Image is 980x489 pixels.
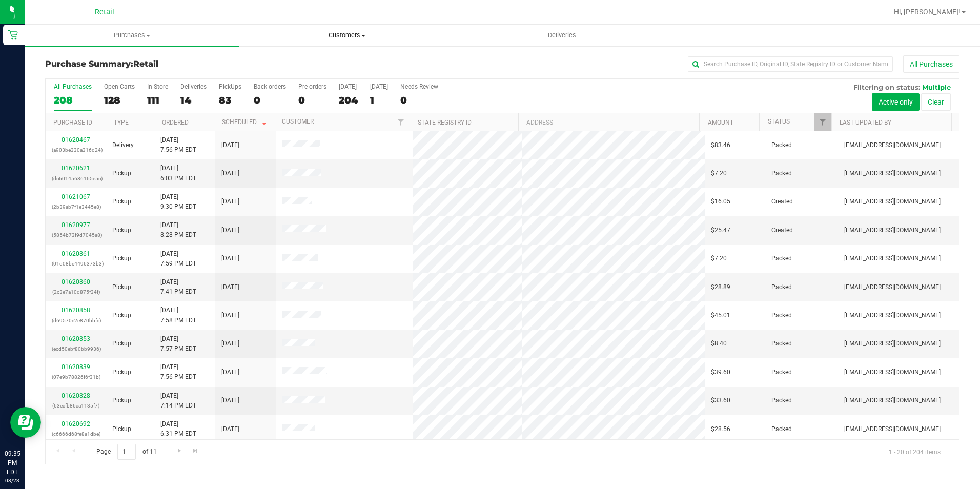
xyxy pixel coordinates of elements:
div: 14 [180,94,207,106]
a: Purchase ID [53,119,92,126]
span: Page of 11 [88,444,165,460]
span: Deliveries [534,31,590,40]
span: [DATE] [221,311,239,320]
span: [EMAIL_ADDRESS][DOMAIN_NAME] [844,396,941,405]
p: (01d08bc4496373b3) [52,259,100,269]
div: [DATE] [339,83,358,90]
div: 83 [219,94,241,106]
iframe: Resource center [10,407,41,438]
h3: Purchase Summary: [45,59,350,69]
span: $39.60 [711,368,730,377]
a: Deliveries [455,25,669,46]
a: 01620839 [62,363,90,371]
div: 111 [147,94,168,106]
span: [EMAIL_ADDRESS][DOMAIN_NAME] [844,368,941,377]
span: Packed [771,368,792,377]
div: 0 [400,94,438,106]
div: 0 [298,94,326,106]
span: [EMAIL_ADDRESS][DOMAIN_NAME] [844,311,941,320]
a: Type [114,119,129,126]
span: Hi, [PERSON_NAME]! [894,8,961,16]
span: Retail [133,59,158,69]
span: Pickup [112,311,131,320]
span: [DATE] 7:58 PM EDT [160,305,196,325]
p: 08/23 [5,477,20,484]
a: 01621067 [62,193,90,200]
span: Packed [771,169,792,178]
a: Scheduled [222,118,269,126]
div: Pre-orders [298,83,326,90]
a: Go to the next page [172,444,187,458]
span: Pickup [112,197,131,207]
span: Packed [771,424,792,434]
span: [DATE] 7:56 PM EDT [160,135,196,155]
a: State Registry ID [418,119,472,126]
div: All Purchases [54,83,92,90]
span: [DATE] 7:56 PM EDT [160,362,196,382]
span: [DATE] [221,254,239,263]
inline-svg: Retail [8,30,18,40]
span: Pickup [112,254,131,263]
input: 1 [117,444,136,460]
span: Customers [240,31,454,40]
div: Needs Review [400,83,438,90]
th: Address [518,113,699,131]
span: Created [771,226,793,235]
span: [EMAIL_ADDRESS][DOMAIN_NAME] [844,339,941,349]
div: In Store [147,83,168,90]
div: 208 [54,94,92,106]
a: 01620861 [62,250,90,257]
span: Pickup [112,169,131,178]
a: 01620828 [62,392,90,399]
a: 01620853 [62,335,90,342]
span: $33.60 [711,396,730,405]
span: [DATE] 7:57 PM EDT [160,334,196,354]
span: $25.47 [711,226,730,235]
a: Purchases [25,25,239,46]
span: [EMAIL_ADDRESS][DOMAIN_NAME] [844,226,941,235]
a: Last Updated By [840,119,891,126]
span: Packed [771,254,792,263]
a: Status [768,118,790,125]
span: [DATE] 7:14 PM EDT [160,391,196,411]
span: $7.20 [711,254,727,263]
span: Created [771,197,793,207]
span: [DATE] [221,226,239,235]
span: $83.46 [711,140,730,150]
a: Customers [239,25,454,46]
a: 01620692 [62,420,90,427]
span: $8.40 [711,339,727,349]
span: Filtering on status: [853,83,920,91]
span: $7.20 [711,169,727,178]
input: Search Purchase ID, Original ID, State Registry ID or Customer Name... [688,56,893,72]
span: 1 - 20 of 204 items [881,444,949,459]
p: (2c3e7a10d875f34f) [52,287,100,297]
span: [DATE] [221,282,239,292]
span: [DATE] [221,396,239,405]
span: [DATE] [221,339,239,349]
div: 0 [254,94,286,106]
span: Pickup [112,282,131,292]
button: Active only [872,93,920,111]
span: Pickup [112,424,131,434]
p: (5854b73f9d7045a8) [52,230,100,240]
span: [DATE] 9:30 PM EDT [160,192,196,212]
p: (c6666d68fe8a1dbe) [52,429,100,439]
p: (a903be330a316d24) [52,145,100,155]
div: 204 [339,94,358,106]
span: [DATE] 8:28 PM EDT [160,220,196,240]
button: All Purchases [903,55,959,73]
span: Packed [771,396,792,405]
span: Purchases [25,31,239,40]
div: 1 [370,94,388,106]
div: Deliveries [180,83,207,90]
span: [EMAIL_ADDRESS][DOMAIN_NAME] [844,424,941,434]
span: $16.05 [711,197,730,207]
span: Packed [771,282,792,292]
button: Clear [921,93,951,111]
span: Retail [95,8,114,16]
span: $45.01 [711,311,730,320]
span: Pickup [112,396,131,405]
p: (63eafb86aa1135f7) [52,401,100,411]
span: [EMAIL_ADDRESS][DOMAIN_NAME] [844,140,941,150]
